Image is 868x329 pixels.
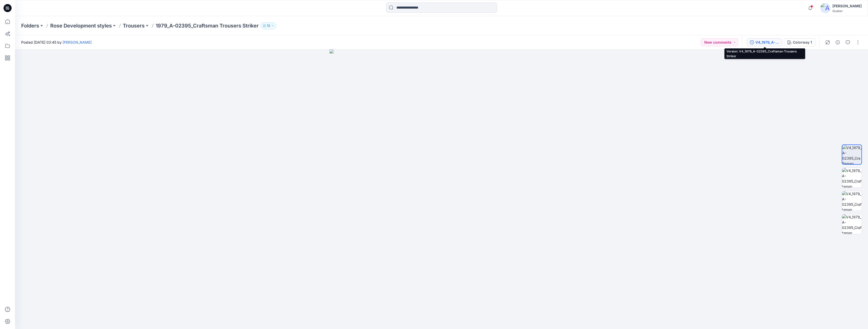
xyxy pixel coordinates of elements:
div: [PERSON_NAME] [832,3,862,9]
img: V4_1979_A-02395_Craftsman Trousers Striker_Colorway 1_Right [842,214,862,234]
p: 12 [267,23,270,28]
a: Rose Development styles [50,22,112,29]
img: avatar [820,3,830,13]
button: V4_1979_A-02395_Craftsman Trousers Striker [747,38,782,46]
a: Folders [21,22,39,29]
span: Posted [DATE] 03:45 by [21,40,92,45]
a: Trousers [123,22,145,29]
button: Details [834,38,842,46]
a: [PERSON_NAME] [63,40,92,44]
img: V4_1979_A-02395_Craftsman Trousers Striker_Colorway 1_Back [842,168,862,188]
img: V4_1979_A-02395_Craftsman Trousers Striker_Colorway 1_Front [842,145,861,164]
p: 1979_A-02395_Craftsman Trousers Striker [156,22,259,29]
button: Colorway 1 [784,38,815,46]
div: Colorway 1 [793,40,812,45]
img: V4_1979_A-02395_Craftsman Trousers Striker_Colorway 1_Left [842,191,862,211]
div: V4_1979_A-02395_Craftsman Trousers Striker [755,40,779,45]
button: 12 [261,22,276,29]
img: eyJhbGciOiJIUzI1NiIsImtpZCI6IjAiLCJzbHQiOiJzZXMiLCJ0eXAiOiJKV1QifQ.eyJkYXRhIjp7InR5cGUiOiJzdG9yYW... [330,49,553,329]
div: Guston [832,9,862,13]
